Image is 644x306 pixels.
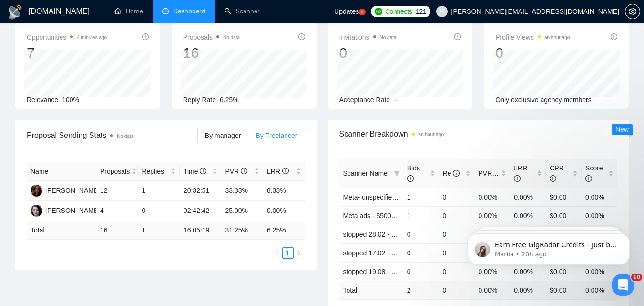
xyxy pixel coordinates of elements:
span: info-circle [585,175,592,182]
iframe: Intercom live chat [612,274,634,296]
td: 1 [138,181,180,201]
a: AS[PERSON_NAME] [31,186,100,194]
a: TB[PERSON_NAME] [31,206,100,214]
li: Next Page [294,247,305,259]
td: $ 0.00 [546,281,582,299]
iframe: Intercom notifications message [453,213,644,280]
span: Replies [142,166,169,177]
div: [PERSON_NAME] [45,205,100,216]
span: Score [585,164,603,182]
a: setting [625,8,640,15]
span: right [296,250,302,256]
th: Name [27,162,96,181]
td: 0.00 % [474,281,510,299]
span: user [439,8,445,15]
td: 0 [403,225,439,243]
th: Replies [138,162,180,181]
td: 2 [403,281,439,299]
td: 12 [96,181,138,201]
span: 10 [631,274,642,281]
img: TB [31,205,42,217]
a: stopped 19.08 - Meta Ads - cases/hook- generating $k [343,268,503,275]
span: dashboard [162,8,169,14]
time: an hour ago [544,35,570,40]
span: filter [394,170,399,176]
td: Total [339,281,403,299]
span: info-circle [454,33,461,40]
td: 0.00% [474,188,510,206]
th: Proposals [96,162,138,181]
span: info-circle [453,170,460,177]
td: 0.00% [510,206,546,225]
a: Meta ads - $500+/$30+ - Feedback+/cost1k+ -AI [343,212,487,220]
span: Only exclusive agency members [495,96,592,104]
span: Opportunities [27,32,107,43]
td: $0.00 [546,206,582,225]
td: 16 [96,221,138,240]
span: 121 [416,6,426,17]
span: CPR [550,164,564,182]
a: Meta- unspecified - Feedback+ -AI [343,193,445,201]
td: 0 [439,188,475,206]
td: 16:05:19 [180,221,222,240]
span: Updates [334,8,359,15]
span: No data [117,134,133,139]
td: 0 [138,201,180,221]
span: Connects: [385,6,414,17]
span: 6.25% [220,96,239,104]
span: Dashboard [174,7,205,15]
div: 16 [183,44,240,62]
td: 1 [403,188,439,206]
td: 31.25 % [221,221,263,240]
td: 0 [403,262,439,281]
td: 0.00 % [582,281,617,299]
span: info-circle [550,175,556,182]
span: PVR [478,169,501,177]
td: 25.00% [221,201,263,221]
td: 0.00% [263,201,305,221]
span: Reply Rate [183,96,216,104]
span: Invitations [339,32,397,43]
td: 33.33% [221,181,263,201]
td: 1 [138,221,180,240]
td: 4 [96,201,138,221]
td: 0 [403,243,439,262]
img: upwork-logo.png [375,8,382,15]
span: Scanner Name [343,169,388,177]
td: 6.25 % [263,221,305,240]
img: logo [8,4,23,20]
span: Scanner Breakdown [339,128,618,140]
span: LRR [514,164,527,182]
button: left [271,247,282,259]
a: 5 [359,9,366,15]
td: 0 [439,262,475,281]
span: filter [392,166,401,180]
text: 5 [361,10,364,14]
span: info-circle [611,33,617,40]
span: info-circle [298,33,305,40]
span: Acceptance Rate [339,96,390,104]
td: 0 [439,281,475,299]
span: PVR [225,168,247,175]
span: left [274,250,279,256]
span: Re [443,169,460,177]
span: info-circle [142,33,149,40]
button: setting [625,4,640,19]
span: Profile Views [495,32,570,43]
span: setting [625,8,640,15]
td: 0 [439,225,475,243]
div: 7 [27,44,107,62]
a: stopped 17.02 - Google Ads - ecommerce/AI - $500+ [343,249,500,257]
span: info-circle [200,168,206,174]
span: By manager [205,132,241,139]
span: Time [184,168,206,175]
span: No data [223,35,240,40]
span: -- [394,96,398,104]
td: 0.00% [510,188,546,206]
span: Bids [407,164,420,182]
span: info-circle [407,175,414,182]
